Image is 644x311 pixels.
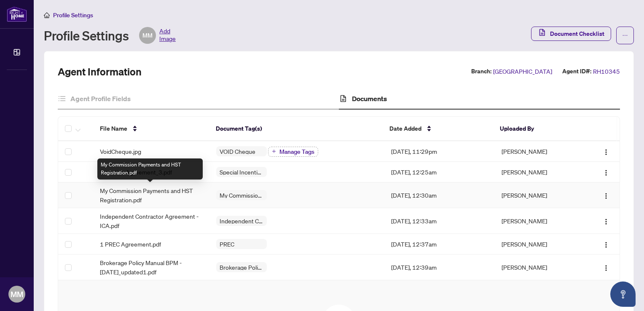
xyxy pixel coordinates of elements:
[216,169,267,175] span: Special Incentive Agreement
[495,162,582,182] td: [PERSON_NAME]
[100,239,161,249] span: 1 PREC Agreement.pdf
[610,282,636,307] button: Open asap
[599,260,613,274] button: Logo
[352,94,387,104] h4: Documents
[159,27,176,44] span: Add Image
[279,149,314,155] span: Manage Tags
[599,145,613,158] button: Logo
[216,218,267,224] span: Independent Contractor Agreement
[622,32,628,38] span: ellipsis
[493,117,580,141] th: Uploaded By
[550,27,604,40] span: Document Checklist
[216,264,267,270] span: Brokerage Policy Manual
[599,188,613,202] button: Logo
[531,27,611,41] button: Document Checklist
[495,141,582,162] td: [PERSON_NAME]
[389,124,421,133] span: Date Added
[384,234,495,255] td: [DATE], 12:37am
[44,27,176,44] div: Profile Settings
[268,147,318,157] button: Manage Tags
[70,94,131,104] h4: Agent Profile Fields
[603,265,609,271] img: Logo
[603,218,609,225] img: Logo
[97,158,203,180] div: My Commission Payments and HST Registration.pdf
[493,67,552,76] span: [GEOGRAPHIC_DATA]
[216,192,267,198] span: My Commission Payments and HST Registration
[384,162,495,182] td: [DATE], 12:25am
[383,117,493,141] th: Date Added
[495,255,582,280] td: [PERSON_NAME]
[100,186,203,204] span: My Commission Payments and HST Registration.pdf
[272,149,276,153] span: plus
[495,182,582,208] td: [PERSON_NAME]
[58,65,142,78] h2: Agent Information
[384,208,495,234] td: [DATE], 12:33am
[384,255,495,280] td: [DATE], 12:39am
[100,212,203,230] span: Independent Contractor Agreement - ICA.pdf
[603,193,609,199] img: Logo
[495,234,582,255] td: [PERSON_NAME]
[495,208,582,234] td: [PERSON_NAME]
[562,67,591,76] label: Agent ID#:
[384,182,495,208] td: [DATE], 12:30am
[209,117,383,141] th: Document Tag(s)
[216,241,238,247] span: PREC
[603,241,609,248] img: Logo
[100,124,127,133] span: File Name
[44,12,50,18] span: home
[603,169,609,176] img: Logo
[599,165,613,179] button: Logo
[7,6,27,22] img: logo
[216,148,259,154] span: VOID Cheque
[11,288,23,300] span: MM
[100,147,141,156] span: VoidCheque.jpg
[599,214,613,228] button: Logo
[53,11,93,19] span: Profile Settings
[593,67,620,76] span: RH10345
[603,149,609,155] img: Logo
[142,31,153,40] span: MM
[471,67,491,76] label: Branch:
[100,258,203,276] span: Brokerage Policy Manual BPM - [DATE]_updated1.pdf
[384,141,495,162] td: [DATE], 11:29pm
[93,117,209,141] th: File Name
[599,237,613,251] button: Logo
